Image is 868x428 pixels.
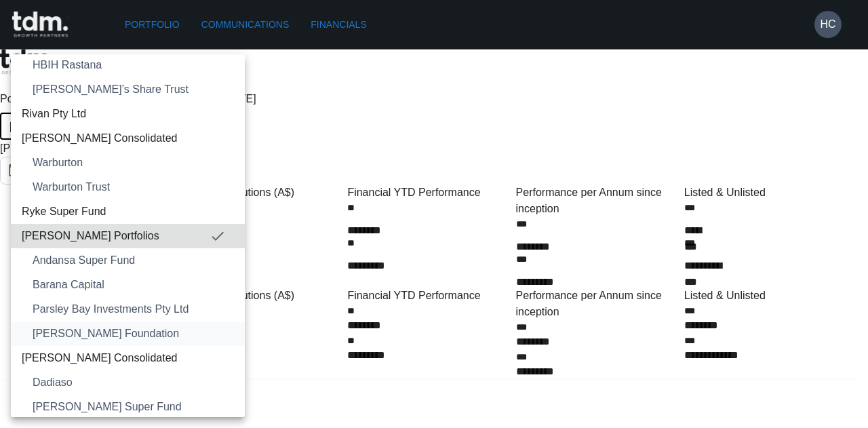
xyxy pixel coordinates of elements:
[33,277,234,293] span: Barana Capital
[22,350,234,366] span: [PERSON_NAME] Consolidated
[33,326,234,342] span: [PERSON_NAME] Foundation
[33,252,234,269] span: Andansa Super Fund
[33,399,234,415] span: [PERSON_NAME] Super Fund
[22,228,210,244] span: [PERSON_NAME] Portfolios
[22,106,234,122] span: Rivan Pty Ltd
[22,130,234,147] span: [PERSON_NAME] Consolidated
[33,57,234,73] span: HBIH Rastana
[33,374,234,391] span: Dadiaso
[33,81,234,98] span: [PERSON_NAME]’s Share Trust
[33,155,234,171] span: Warburton
[33,301,234,317] span: Parsley Bay Investments Pty Ltd
[33,179,234,195] span: Warburton Trust
[22,203,234,220] span: Ryke Super Fund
